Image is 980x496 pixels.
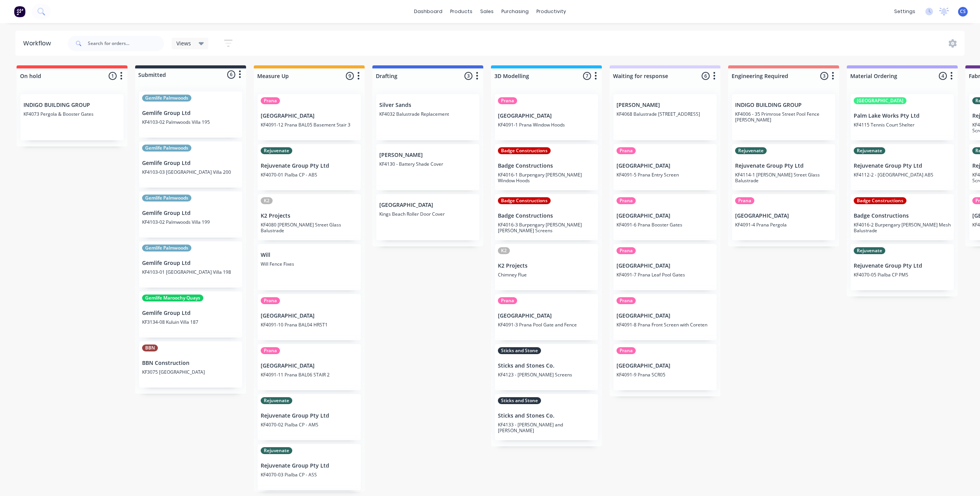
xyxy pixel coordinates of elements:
div: Sticks and StoneSticks and Stones Co.KF4133 - [PERSON_NAME] and [PERSON_NAME] [495,394,598,440]
div: Prana [616,197,636,204]
span: Views [176,39,191,47]
div: Gemlife Palmwoods [142,95,191,102]
p: KF4103-01 [GEOGRAPHIC_DATA] Villa 198 [142,269,239,275]
p: KF4070-02 Pialba CP - AMS [261,422,358,428]
div: Gemlife Palmwoods [142,245,191,251]
div: Prana [616,347,636,354]
p: Badge Constructions [854,213,951,219]
div: sales [476,6,498,17]
div: K2 [498,247,510,254]
div: Prana [616,297,636,304]
p: [PERSON_NAME] [616,102,714,108]
div: [GEOGRAPHIC_DATA] [854,97,906,104]
p: KF4091-4 Prana Pergola [735,222,832,228]
p: Silver Sands [379,102,476,108]
p: KF4103-03 [GEOGRAPHIC_DATA] Villa 200 [142,169,239,175]
div: Prana [261,97,280,104]
p: KF4006 - 35 Primrose Street Pool Fence [PERSON_NAME] [735,111,832,123]
div: Prana[GEOGRAPHIC_DATA]KF4091-6 Prana Booster Gates [613,194,717,240]
a: dashboard [410,6,446,17]
p: KF4123 - [PERSON_NAME] Screens [498,372,595,378]
p: KF4133 - [PERSON_NAME] and [PERSON_NAME] [498,422,595,433]
div: Prana [616,247,636,254]
p: Rejuvenate Group Pty Ltd [854,263,951,269]
div: INDIGO BUILDING GROUPKF4073 Pergola & Booster Gates [20,94,124,140]
div: Prana[GEOGRAPHIC_DATA]KF4091-8 Prana Front Screen with Coreten [613,294,717,340]
p: INDIGO BUILDING GROUP [23,102,121,108]
p: KF4103-02 Palmwoods Villa 199 [142,219,239,225]
div: Prana [735,197,754,204]
p: KF4016-2 Burpengary [PERSON_NAME] Mesh Balustrade [854,222,951,233]
div: Rejuvenate [854,247,885,254]
div: settings [890,6,919,17]
div: RejuvenateRejuvenate Group Pty LtdKF4112-2 - [GEOGRAPHIC_DATA] ABS [851,144,954,190]
p: KF4091-6 Prana Booster Gates [616,222,714,228]
p: KF4114-1 [PERSON_NAME] Street Glass Balustrade [735,172,832,183]
p: Gemlife Group Ltd [142,210,239,216]
div: Gemlife Maroochy Quays [142,295,203,301]
div: Prana [498,97,517,104]
div: Prana[GEOGRAPHIC_DATA]KF4091-11 Prana BAL06 STAIR 2 [258,344,361,390]
p: KF4080 [PERSON_NAME] Street Glass Balustrade [261,222,358,233]
p: KF4091-8 Prana Front Screen with Coreten [616,322,714,328]
div: Badge Constructions [498,197,551,204]
p: [GEOGRAPHIC_DATA] [616,313,714,319]
div: Rejuvenate [261,397,292,404]
p: KF4115 Tennis Court Shelter [854,122,951,128]
div: Prana [616,147,636,154]
p: [GEOGRAPHIC_DATA] [379,202,476,208]
p: KF4068 Balustrade [STREET_ADDRESS] [616,111,714,117]
div: Prana[GEOGRAPHIC_DATA]KF4091-9 Prana SCR05 [613,344,717,390]
p: KF4073 Pergola & Booster Gates [23,111,121,117]
p: Rejuvenate Group Pty Ltd [261,163,358,169]
div: products [446,6,476,17]
div: Rejuvenate [854,147,885,154]
p: KF4016-1 Burpengary [PERSON_NAME] Window Hoods [498,172,595,183]
span: CS [960,8,966,15]
p: Rejuvenate Group Pty Ltd [261,413,358,419]
p: [GEOGRAPHIC_DATA] [261,313,358,319]
p: [GEOGRAPHIC_DATA] [616,363,714,369]
p: KF3134-08 Kuluin Villa 187 [142,319,239,325]
div: [GEOGRAPHIC_DATA]Palm Lake Works Pty LtdKF4115 Tennis Court Shelter [851,94,954,140]
div: INDIGO BUILDING GROUPKF4006 - 35 Primrose Street Pool Fence [PERSON_NAME] [732,94,835,140]
p: Badge Constructions [498,163,595,169]
div: K2 [261,197,273,204]
div: RejuvenateRejuvenate Group Pty LtdKF4114-1 [PERSON_NAME] Street Glass Balustrade [732,144,835,190]
div: K2K2 ProjectsChimney Flue [495,244,598,290]
p: [GEOGRAPHIC_DATA] [261,113,358,119]
div: purchasing [498,6,533,17]
p: [GEOGRAPHIC_DATA] [498,313,595,319]
p: Gemlife Group Ltd [142,310,239,316]
p: Gemlife Group Ltd [142,260,239,266]
div: Silver SandsKF4032 Balustrade Replacement [376,94,479,140]
p: KF4091-3 Prana Pool Gate and Fence [498,322,595,328]
p: KF4070-01 Pialba CP - ABS [261,172,358,178]
div: Prana [498,297,517,304]
p: Rejuvenate Group Pty Ltd [854,163,951,169]
div: BBNBBN ConstructionKF3075 [GEOGRAPHIC_DATA] [139,341,242,388]
div: [PERSON_NAME]KF4130 - Battery Shade Cover [376,144,479,190]
div: RejuvenateRejuvenate Group Pty LtdKF4070-02 Pialba CP - AMS [258,394,361,440]
div: Gemlife Palmwoods [142,145,191,151]
div: Gemlife PalmwoodsGemlife Group LtdKF4103-02 Palmwoods Villa 199 [139,191,242,238]
p: Rejuvenate Group Pty Ltd [735,163,832,169]
p: Chimney Flue [498,272,595,278]
p: Will [261,252,358,258]
input: Search for orders... [88,36,164,51]
div: RejuvenateRejuvenate Group Pty LtdKF4070-05 Pialba CP PMS [851,244,954,290]
p: [GEOGRAPHIC_DATA] [616,263,714,269]
div: Rejuvenate [735,147,767,154]
div: Gemlife PalmwoodsGemlife Group LtdKF4103-02 Palmwoods Villa 195 [139,92,242,138]
p: KF3075 [GEOGRAPHIC_DATA] [142,369,239,375]
div: [GEOGRAPHIC_DATA]Kings Beach Roller Door Cover [376,194,479,240]
div: Gemlife PalmwoodsGemlife Group LtdKF4103-01 [GEOGRAPHIC_DATA] Villa 198 [139,241,242,288]
p: Rejuvenate Group Pty Ltd [261,463,358,469]
div: Sticks and Stone [498,397,541,404]
p: BBN Construction [142,360,239,366]
p: INDIGO BUILDING GROUP [735,102,832,108]
div: Gemlife PalmwoodsGemlife Group LtdKF4103-03 [GEOGRAPHIC_DATA] Villa 200 [139,141,242,188]
div: Gemlife Maroochy QuaysGemlife Group LtdKF3134-08 Kuluin Villa 187 [139,291,242,338]
p: KF4091-1 Prana Window Hoods [498,122,595,128]
div: Prana [261,347,280,354]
